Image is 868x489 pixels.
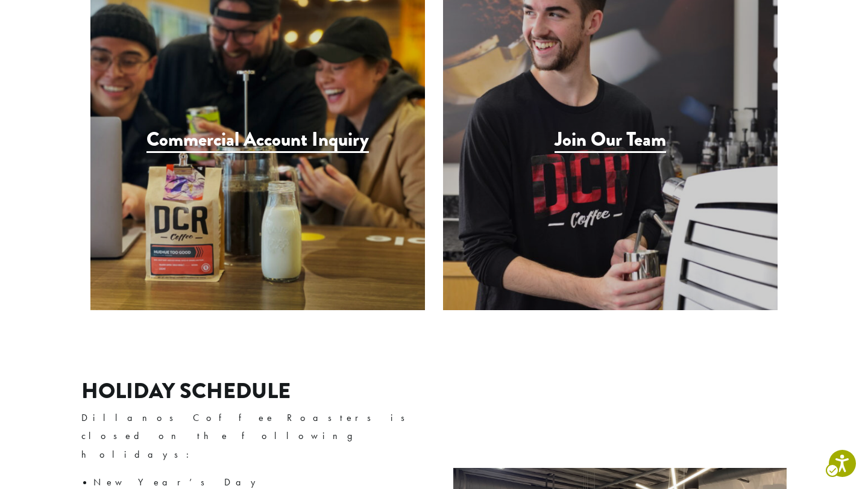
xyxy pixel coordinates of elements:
h3: Commercial Account Inquiry [146,128,369,153]
p: Dillanos Coffee Roasters is closed on the following holidays: [81,409,424,463]
h3: Join Our Team [555,128,666,153]
h2: Holiday Schedule [81,378,424,404]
